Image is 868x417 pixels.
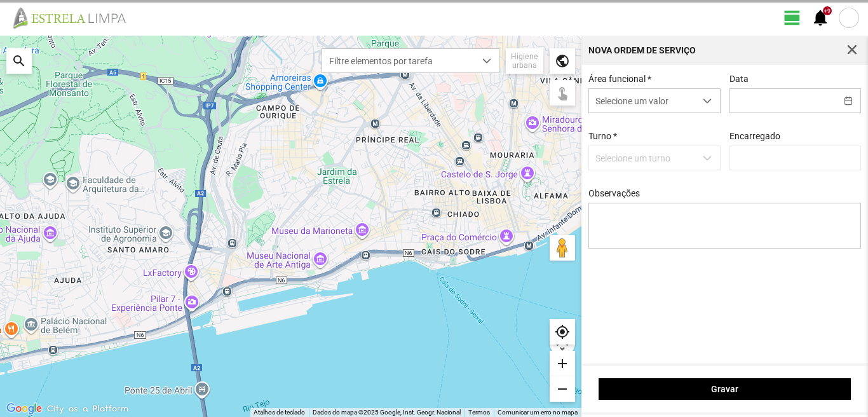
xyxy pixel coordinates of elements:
div: touch_app [550,80,575,106]
a: Abrir esta área no Google Maps (abre uma nova janela) [3,400,45,417]
a: Termos (abre num novo separador) [468,409,490,416]
button: Gravar [599,378,851,400]
button: Arraste o Pegman para o mapa para abrir o Street View [550,235,575,261]
span: Selecione um valor [589,89,695,113]
img: file [9,6,140,29]
div: search [6,48,32,74]
div: +9 [823,6,832,15]
label: Encarregado [729,131,780,141]
div: dropdown trigger [475,49,499,72]
a: Comunicar um erro no mapa [498,409,578,416]
div: dropdown trigger [695,89,720,113]
label: Observações [588,188,640,198]
span: notifications [811,8,830,27]
label: Área funcional * [588,74,651,84]
span: Gravar [606,384,844,394]
span: Dados do mapa ©2025 Google, Inst. Geogr. Nacional [313,409,461,416]
div: Nova Ordem de Serviço [588,46,696,55]
div: remove [550,376,575,402]
label: Data [729,74,749,84]
div: public [550,48,575,74]
button: Atalhos de teclado [254,408,305,417]
span: Filtre elementos por tarefa [322,49,475,72]
span: view_day [783,8,802,27]
div: Higiene urbana [506,48,543,74]
div: add [550,351,575,376]
img: Google [3,400,45,417]
label: Turno * [588,131,617,141]
div: my_location [550,319,575,345]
